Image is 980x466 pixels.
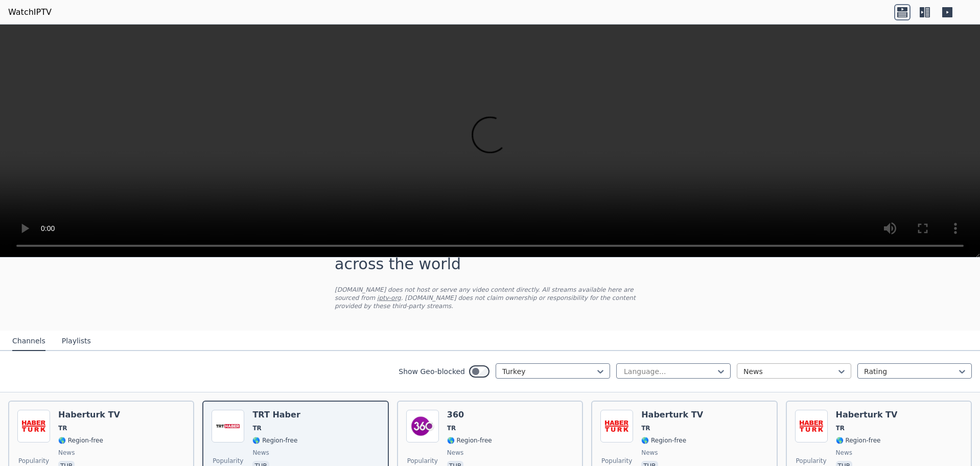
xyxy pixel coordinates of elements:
[58,449,75,457] span: news
[795,410,828,442] img: Haberturk TV
[836,449,852,457] span: news
[212,410,244,442] img: TRT Haber
[252,436,297,445] span: 🌎 Region-free
[836,410,898,420] h6: Haberturk TV
[252,424,261,432] span: TR
[601,457,632,465] span: Popularity
[17,410,50,442] img: Haberturk TV
[12,332,45,351] button: Channels
[836,424,845,432] span: TR
[18,457,49,465] span: Popularity
[447,436,492,445] span: 🌎 Region-free
[447,410,492,420] h6: 360
[447,424,456,432] span: TR
[8,6,52,18] a: WatchIPTV
[406,410,439,442] img: 360
[58,410,120,420] h6: Haberturk TV
[600,410,633,442] img: Haberturk TV
[641,410,703,420] h6: Haberturk TV
[641,436,686,445] span: 🌎 Region-free
[836,436,881,445] span: 🌎 Region-free
[58,424,67,432] span: TR
[335,286,645,310] p: [DOMAIN_NAME] does not host or serve any video content directly. All streams available here are s...
[377,294,401,301] a: iptv-org
[447,449,463,457] span: news
[62,332,91,351] button: Playlists
[796,457,827,465] span: Popularity
[252,449,269,457] span: news
[399,366,465,377] label: Show Geo-blocked
[213,457,243,465] span: Popularity
[407,457,438,465] span: Popularity
[641,424,650,432] span: TR
[58,436,103,445] span: 🌎 Region-free
[641,449,658,457] span: news
[252,410,300,420] h6: TRT Haber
